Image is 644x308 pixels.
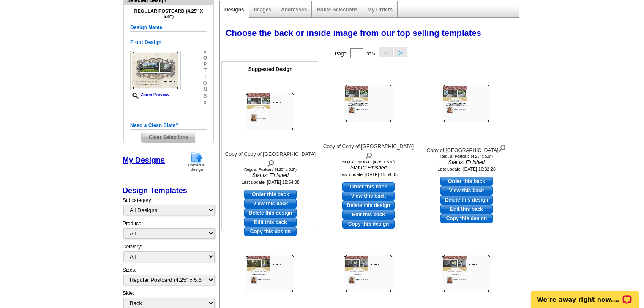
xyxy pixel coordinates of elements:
[244,218,297,227] a: edit this design
[244,199,297,208] a: View this back
[203,93,207,99] span: s
[203,68,207,74] span: t
[123,196,214,220] div: Subcategory:
[254,7,271,13] a: Images
[224,7,244,13] a: Designs
[130,122,207,130] h5: Need a Clean Slate?
[368,7,393,13] a: My Orders
[440,177,493,186] a: use this design
[226,28,481,38] span: Choose the back or inside image from our top selling templates
[244,190,297,199] a: use this design
[123,186,187,195] a: Design Templates
[420,154,513,158] div: Regular Postcard (4.25" x 5.6")
[123,156,165,164] a: My Designs
[123,266,214,289] div: Sizes:
[342,219,395,229] a: Copy this design
[244,208,297,218] a: Delete this design
[379,47,393,57] button: <
[130,51,181,90] img: small-thumb.jpg
[130,8,207,19] h4: Regular Postcard (4.25" x 5.6")
[344,255,393,292] img: Copy of Copy of Villa Frame
[342,201,395,210] a: Delete this design
[365,150,373,160] img: view design details
[130,38,207,46] h5: Front Design
[317,7,357,13] a: Route Selections
[130,24,207,32] h5: Design Name
[224,150,317,167] div: Copy of Copy of [GEOGRAPHIC_DATA]
[123,220,214,243] div: Product:
[420,158,513,166] i: Status: Finished
[224,172,317,179] i: Status: Finished
[203,99,207,106] span: »
[142,132,195,142] span: Clear Selections
[281,7,307,13] a: Addresses
[442,85,491,122] img: Copy of Villa Frame
[203,61,207,68] span: p
[203,55,207,61] span: o
[420,143,513,154] div: Copy of [GEOGRAPHIC_DATA]
[440,214,493,223] a: Copy this design
[437,166,496,172] small: Last update: [DATE] 16:32:28
[344,85,393,122] img: Copy of Copy of Villa Frame
[525,281,644,308] iframe: LiveChat chat widget
[342,210,395,219] a: edit this design
[440,195,493,204] a: Delete this design
[366,51,375,57] span: of 5
[322,164,415,172] i: Status: Finished
[335,51,347,57] span: Page
[267,158,275,167] img: view design details
[203,87,207,93] span: n
[203,74,207,80] span: i
[248,66,293,72] b: Suggested Design
[440,204,493,214] a: edit this design
[246,255,295,292] img: Villa Frame
[440,186,493,195] a: View this back
[186,150,207,172] img: upload-design
[130,93,169,97] a: Zoom Preview
[342,191,395,201] a: View this back
[322,143,415,160] div: Copy of Copy of [GEOGRAPHIC_DATA]
[394,47,407,57] button: >
[498,143,506,152] img: view design details
[342,182,395,191] a: use this design
[442,255,491,292] img: Copy of Villa Frame
[203,49,207,55] span: »
[224,167,317,172] div: Regular Postcard (4.25" x 5.6")
[244,227,297,236] a: Copy this design
[322,160,415,164] div: Regular Postcard (4.25" x 5.6")
[339,172,398,177] small: Last update: [DATE] 15:54:05
[246,93,295,130] img: Copy of Copy of Villa Frame
[241,180,300,185] small: Last update: [DATE] 15:54:08
[203,80,207,87] span: o
[123,243,214,266] div: Delivery:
